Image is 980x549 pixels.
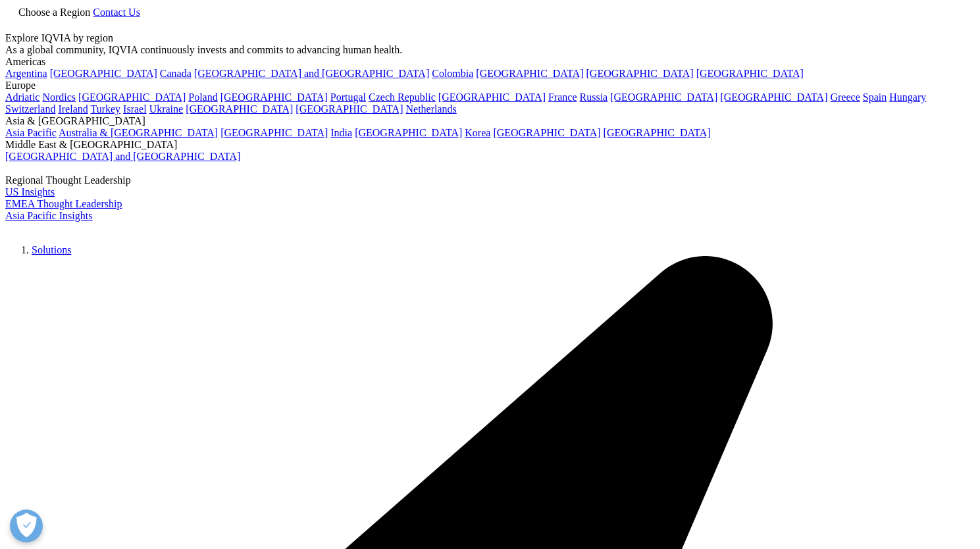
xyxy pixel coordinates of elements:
button: Apri preferenze [10,510,43,542]
a: Contact Us [93,7,140,18]
a: [GEOGRAPHIC_DATA] [186,103,293,115]
a: [GEOGRAPHIC_DATA] and [GEOGRAPHIC_DATA] [5,151,240,162]
a: Greece [830,91,860,103]
div: As a global community, IQVIA continuously invests and commits to advancing human health. [5,44,975,56]
a: [GEOGRAPHIC_DATA] [78,91,186,103]
a: France [548,91,577,103]
div: Asia & [GEOGRAPHIC_DATA] [5,115,975,127]
a: Ukraine [149,103,184,115]
a: Turkey [90,103,120,115]
a: [GEOGRAPHIC_DATA] [493,127,600,138]
a: Adriatic [5,91,39,103]
a: [GEOGRAPHIC_DATA] [355,127,462,138]
a: [GEOGRAPHIC_DATA] [50,68,157,79]
a: [GEOGRAPHIC_DATA] [696,68,804,79]
a: Russia [580,91,608,103]
a: [GEOGRAPHIC_DATA] [438,91,546,103]
a: Australia & [GEOGRAPHIC_DATA] [59,127,218,138]
a: Asia Pacific [5,127,57,138]
a: Nordics [42,91,76,103]
div: Regional Thought Leadership [5,174,975,186]
a: Korea [465,127,490,138]
a: Portugal [330,91,366,103]
a: Colombia [432,68,473,79]
a: [GEOGRAPHIC_DATA] [610,91,717,103]
a: Argentina [5,68,47,79]
a: Ireland [58,103,88,115]
a: [GEOGRAPHIC_DATA] [220,127,328,138]
a: [GEOGRAPHIC_DATA] [476,68,583,79]
a: Hungary [889,91,926,103]
a: India [330,127,352,138]
a: [GEOGRAPHIC_DATA] [586,68,694,79]
a: [GEOGRAPHIC_DATA] and [GEOGRAPHIC_DATA] [194,68,429,79]
span: Choose a Region [18,7,90,18]
a: [GEOGRAPHIC_DATA] [296,103,403,115]
a: Asia Pacific Insights [5,210,92,221]
a: Spain [863,91,887,103]
div: Europe [5,80,975,91]
a: EMEA Thought Leadership [5,198,122,209]
a: US Insights [5,186,55,197]
a: [GEOGRAPHIC_DATA] [720,91,827,103]
a: [GEOGRAPHIC_DATA] [220,91,328,103]
a: Netherlands [405,103,456,115]
a: Poland [188,91,217,103]
a: Switzerland [5,103,55,115]
a: [GEOGRAPHIC_DATA] [604,127,711,138]
a: Israel [123,103,147,115]
div: Americas [5,56,975,68]
div: Middle East & [GEOGRAPHIC_DATA] [5,139,975,151]
a: Czech Republic [369,91,436,103]
a: Solutions [32,244,71,255]
a: Canada [160,68,192,79]
div: Explore IQVIA by region [5,32,975,44]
